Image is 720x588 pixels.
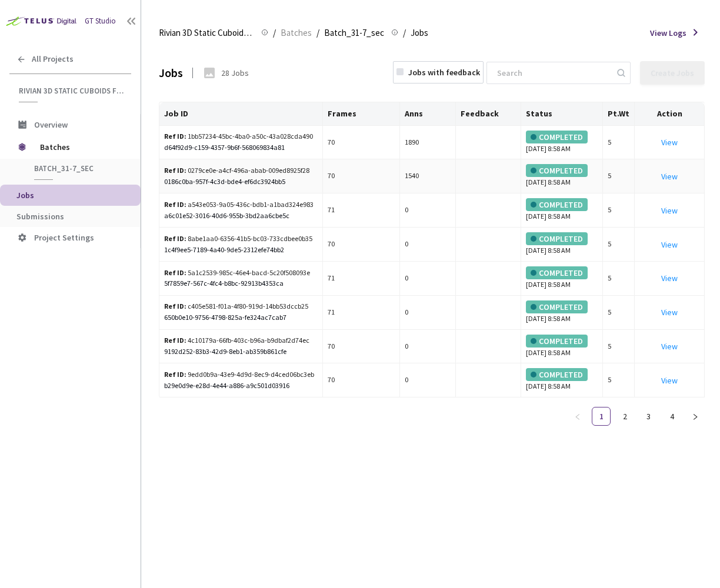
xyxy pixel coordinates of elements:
[159,26,254,40] span: Rivian 3D Static Cuboids fixed[2024-25]
[661,273,678,283] a: View
[34,119,68,130] span: Overview
[164,369,315,380] div: 9edd0b9a-43e9-4d9d-8ec9-d4ced06bc3eb
[526,131,598,155] div: [DATE] 8:58 AM
[603,102,635,126] th: Pt.Wt
[568,407,587,426] li: Previous Page
[661,341,678,352] a: View
[403,26,406,40] li: /
[323,296,400,330] td: 71
[661,239,678,250] a: View
[526,232,598,256] div: [DATE] 8:58 AM
[164,132,186,141] b: Ref ID:
[411,26,428,40] span: Jobs
[164,142,318,153] div: d64f92d9-c159-4357-9b6f-568069834a81
[603,262,635,296] td: 5
[686,407,705,426] li: Next Page
[159,64,183,82] div: Jobs
[568,407,587,426] button: left
[603,228,635,262] td: 5
[164,268,315,279] div: 5a1c2539-985c-46e4-bacd-5c20f508093e
[603,296,635,330] td: 5
[526,368,598,392] div: [DATE] 8:58 AM
[603,363,635,397] td: 5
[603,330,635,364] td: 5
[164,165,315,176] div: 0279ce0e-a4cf-496a-abab-009ed8925f28
[651,68,694,78] div: Create Jobs
[603,193,635,228] td: 5
[323,363,400,397] td: 70
[164,233,315,245] div: 8abe1aa0-6356-41b5-bc03-733cdbee0b35
[278,26,314,39] a: Batches
[164,268,186,277] b: Ref ID:
[400,296,456,330] td: 0
[164,335,315,346] div: 4c10179a-66fb-403c-b96a-b9dbaf2d74ec
[19,86,124,96] span: Rivian 3D Static Cuboids fixed[2024-25]
[400,363,456,397] td: 0
[323,330,400,364] td: 70
[526,131,588,143] div: COMPLETED
[400,262,456,296] td: 0
[661,171,678,182] a: View
[323,193,400,228] td: 71
[324,26,384,40] span: Batch_31-7_sec
[400,330,456,364] td: 0
[281,26,312,40] span: Batches
[526,198,588,211] div: COMPLETED
[456,102,521,126] th: Feedback
[164,301,315,312] div: c405e581-f01a-4f80-919d-14bb53dccb25
[164,200,186,209] b: Ref ID:
[400,102,456,126] th: Anns
[639,407,658,426] li: 3
[32,54,74,64] span: All Projects
[164,245,318,256] div: 1c4f9ee5-7189-4a40-9de5-2312efe74bb2
[164,176,318,188] div: 0186c0ba-957f-4c3d-bde4-ef6dc3924bb5
[323,126,400,160] td: 70
[164,336,186,345] b: Ref ID:
[164,312,318,323] div: 650b0e10-9756-4798-825a-fe324ac7cab7
[526,164,598,188] div: [DATE] 8:58 AM
[692,413,699,420] span: right
[603,159,635,193] td: 5
[316,26,319,40] li: /
[159,102,323,126] th: Job ID
[85,15,116,27] div: GT Studio
[164,278,318,289] div: 5f7859e7-567c-4fc4-b8bc-92913b4353ca
[164,370,186,379] b: Ref ID:
[323,262,400,296] td: 71
[526,368,588,381] div: COMPLETED
[661,375,678,386] a: View
[34,232,94,243] span: Project Settings
[408,66,480,79] div: Jobs with feedback
[663,407,681,425] a: 4
[635,102,705,126] th: Action
[526,164,588,177] div: COMPLETED
[16,211,64,222] span: Submissions
[164,302,186,310] b: Ref ID:
[34,163,121,173] span: Batch_31-7_sec
[592,407,611,426] li: 1
[164,380,318,392] div: b29e0d9e-e28d-4e44-a886-a9c501d03916
[16,190,34,201] span: Jobs
[400,126,456,160] td: 1890
[526,300,598,325] div: [DATE] 8:58 AM
[40,135,121,159] span: Batches
[164,199,315,211] div: a543e053-9a05-436c-bdb1-a1bad324e983
[603,126,635,160] td: 5
[400,159,456,193] td: 1540
[661,205,678,216] a: View
[400,193,456,228] td: 0
[164,131,315,142] div: 1bb57234-45bc-4ba0-a50c-43a028cda490
[164,211,318,222] div: a6c01e52-3016-40d6-955b-3bd2aa6cbe5c
[164,166,186,175] b: Ref ID:
[615,407,634,426] li: 2
[526,335,588,348] div: COMPLETED
[526,232,588,245] div: COMPLETED
[323,102,400,126] th: Frames
[661,307,678,318] a: View
[400,228,456,262] td: 0
[662,407,681,426] li: 4
[526,335,598,359] div: [DATE] 8:58 AM
[616,407,634,425] a: 2
[526,266,598,290] div: [DATE] 8:58 AM
[686,407,705,426] button: right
